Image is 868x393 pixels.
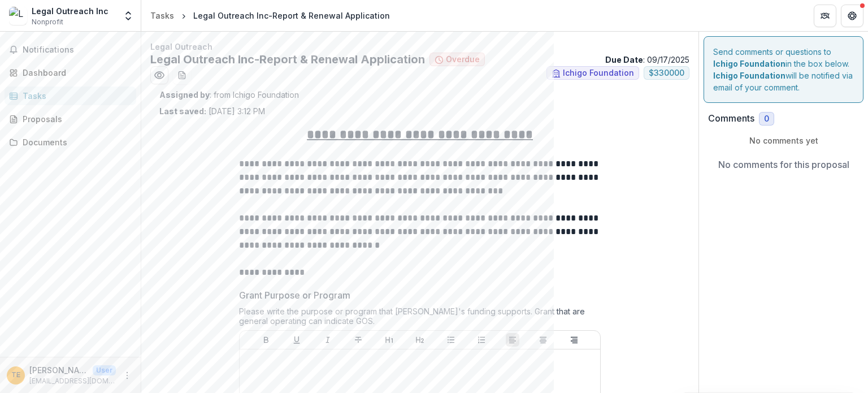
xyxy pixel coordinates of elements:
[23,67,127,79] div: Dashboard
[239,288,350,302] p: Grant Purpose or Program
[567,333,581,347] button: Align Right
[290,333,303,347] button: Underline
[29,364,88,376] p: [PERSON_NAME]
[11,372,20,379] div: Tamika Edwards
[814,5,836,27] button: Partners
[446,55,480,64] span: Overdue
[23,90,127,102] div: Tasks
[413,333,427,347] button: Heading 2
[764,114,769,124] span: 0
[713,71,785,80] strong: Ichigo Foundation
[93,365,116,375] p: User
[704,36,863,103] div: Send comments or questions to in the box below. will be notified via email of your comment.
[159,106,206,116] strong: Last saved:
[259,333,273,347] button: Bold
[23,136,127,148] div: Documents
[718,158,849,171] p: No comments for this proposal
[150,41,689,53] p: Legal Outreach
[239,306,601,330] div: Please write the purpose or program that [PERSON_NAME]'s funding supports. Grant that are general...
[29,376,116,386] p: [EMAIL_ADDRESS][DOMAIN_NAME]
[536,333,550,347] button: Align Center
[841,5,863,27] button: Get Help
[563,68,634,78] span: Ichigo Foundation
[5,63,136,82] a: Dashboard
[383,333,396,347] button: Heading 1
[351,333,365,347] button: Strike
[5,133,136,152] a: Documents
[159,89,680,101] p: : from Ichigo Foundation
[713,59,785,68] strong: Ichigo Foundation
[120,5,136,27] button: Open entity switcher
[506,333,519,347] button: Align Left
[5,87,136,105] a: Tasks
[321,333,335,347] button: Italicize
[9,7,27,25] img: Legal Outreach Inc
[150,53,425,66] h2: Legal Outreach Inc-Report & Renewal Application
[173,66,191,84] button: download-word-button
[146,7,179,24] a: Tasks
[708,135,859,146] p: No comments yet
[32,5,108,17] div: Legal Outreach Inc
[649,68,684,78] span: $ 330000
[708,113,754,124] h2: Comments
[146,7,394,24] nav: breadcrumb
[159,90,210,100] strong: Assigned by
[23,45,132,55] span: Notifications
[605,54,689,66] p: : 09/17/2025
[150,10,174,21] div: Tasks
[5,110,136,128] a: Proposals
[159,105,265,117] p: [DATE] 3:12 PM
[120,369,134,382] button: More
[32,17,63,27] span: Nonprofit
[475,333,488,347] button: Ordered List
[605,55,643,64] strong: Due Date
[444,333,458,347] button: Bullet List
[23,113,127,125] div: Proposals
[5,41,136,59] button: Notifications
[150,66,168,84] button: Preview 301a1e34-6377-4347-ad72-1e8cb09af966.pdf
[193,10,390,21] div: Legal Outreach Inc-Report & Renewal Application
